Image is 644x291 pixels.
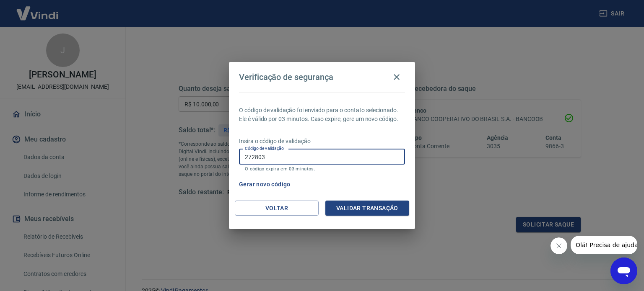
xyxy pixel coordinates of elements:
h4: Verificação de segurança [239,72,333,82]
iframe: Mensagem da empresa [571,236,637,254]
iframe: Fechar mensagem [551,237,567,254]
iframe: Botão para abrir a janela de mensagens [610,258,637,284]
button: Voltar [235,201,319,216]
label: Código de validação [245,145,284,152]
button: Gerar novo código [236,177,294,192]
p: O código expira em 03 minutos. [245,166,399,172]
button: Validar transação [325,201,409,216]
span: Olá! Precisa de ajuda? [5,6,70,13]
p: O código de validação foi enviado para o contato selecionado. Ele é válido por 03 minutos. Caso e... [239,106,405,124]
p: Insira o código de validação [239,137,405,146]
